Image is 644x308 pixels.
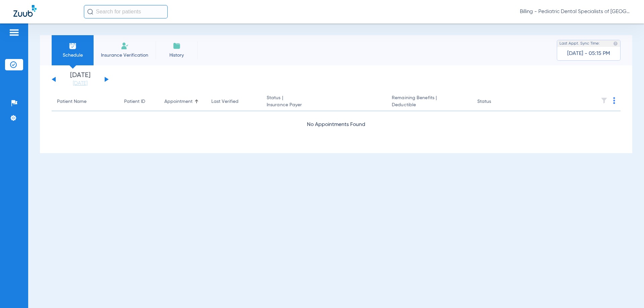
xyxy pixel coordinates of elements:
input: Search for patients [84,5,168,18]
div: Appointment [164,98,193,105]
span: Deductible [392,102,466,109]
div: Patient Name [57,98,87,105]
img: Search Icon [87,9,93,15]
span: Insurance Verification [99,52,151,59]
div: Patient ID [124,98,145,105]
li: [DATE] [60,72,100,87]
th: Remaining Benefits | [386,93,472,111]
img: Manual Insurance Verification [121,42,129,50]
span: Schedule [57,52,89,59]
div: Patient ID [124,98,154,105]
span: [DATE] - 05:15 PM [567,50,610,57]
div: Last Verified [211,98,238,105]
img: filter.svg [601,97,607,104]
img: last sync help info [613,41,618,46]
span: Insurance Payer [267,102,381,109]
th: Status [472,93,517,111]
span: Last Appt. Sync Time: [559,40,600,47]
th: Status | [261,93,386,111]
div: Last Verified [211,98,256,105]
img: History [173,42,181,50]
div: Patient Name [57,98,113,105]
img: Schedule [69,42,77,50]
span: Billing - Pediatric Dental Specialists of [GEOGRAPHIC_DATA][US_STATE] [520,8,631,15]
img: group-dot-blue.svg [613,97,615,104]
div: No Appointments Found [52,121,621,129]
div: Appointment [164,98,201,105]
img: Zuub Logo [13,5,37,17]
span: History [161,52,193,59]
img: hamburger-icon [9,28,19,37]
a: [DATE] [60,80,100,87]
